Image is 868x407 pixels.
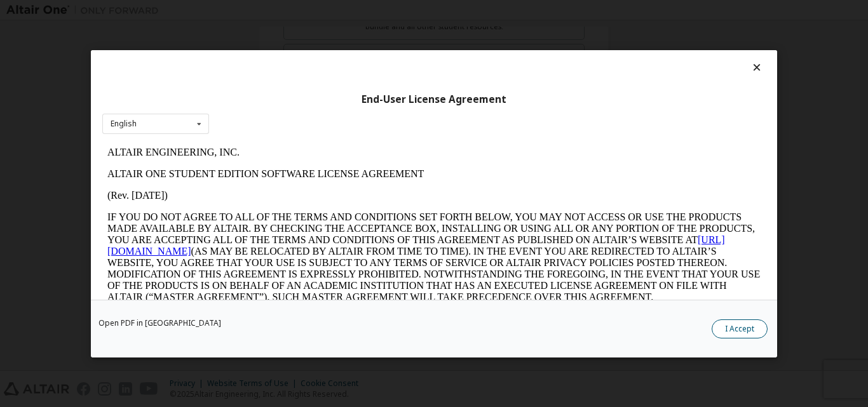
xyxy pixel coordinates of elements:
p: ALTAIR ENGINEERING, INC. [5,5,658,17]
p: This Altair One Student Edition Software License Agreement (“Agreement”) is between Altair Engine... [5,171,658,217]
button: I Accept [712,319,768,338]
div: End-User License Agreement [102,93,766,105]
p: IF YOU DO NOT AGREE TO ALL OF THE TERMS AND CONDITIONS SET FORTH BELOW, YOU MAY NOT ACCESS OR USE... [5,70,658,161]
p: ALTAIR ONE STUDENT EDITION SOFTWARE LICENSE AGREEMENT [5,27,658,38]
a: [URL][DOMAIN_NAME] [5,93,623,115]
a: Open PDF in [GEOGRAPHIC_DATA] [98,319,221,326]
div: English [111,120,137,128]
p: (Rev. [DATE]) [5,48,658,60]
